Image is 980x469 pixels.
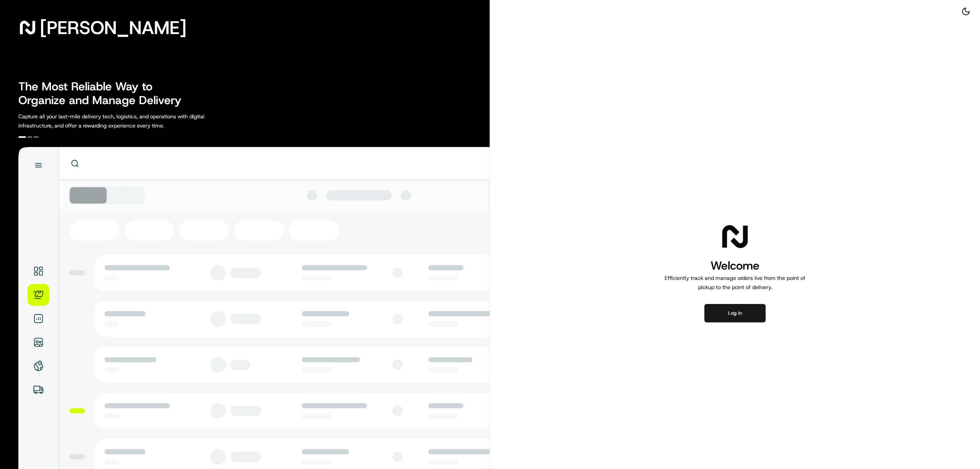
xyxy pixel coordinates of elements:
[18,80,190,107] h2: The Most Reliable Way to Organize and Manage Delivery
[704,304,766,322] button: Log in
[661,273,808,292] p: Efficiently track and manage orders live from the point of pickup to the point of delivery.
[40,20,186,35] span: [PERSON_NAME]
[661,258,808,273] h1: Welcome
[18,112,239,130] p: Capture all your last-mile delivery tech, logistics, and operations with digital infrastructure, ...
